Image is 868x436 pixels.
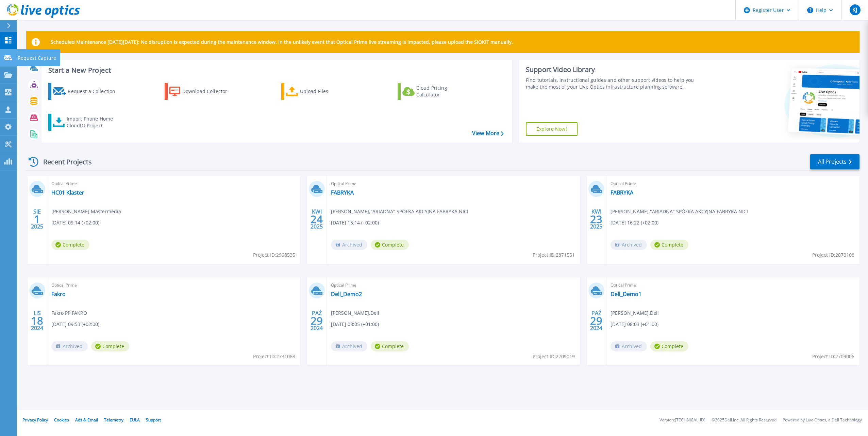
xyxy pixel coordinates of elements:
a: Explore Now! [526,122,578,136]
div: Upload Files [300,85,354,98]
a: Fakro [51,291,66,297]
span: Project ID: 2731088 [253,353,295,360]
span: Optical Prime [611,180,855,187]
a: Request a Collection [48,83,124,100]
span: Optical Prime [51,180,296,187]
div: PAŹ 2024 [590,308,603,333]
p: Request Capture [18,49,56,67]
span: Complete [91,341,129,351]
span: Archived [331,240,367,250]
span: Complete [371,341,409,351]
div: Import Phone Home CloudIQ Project [67,115,120,129]
a: Telemetry [104,417,123,423]
span: [DATE] 09:14 (+02:00) [51,219,99,226]
span: 29 [590,318,602,324]
span: Archived [331,341,367,351]
a: View More [472,130,504,137]
a: Ads & Email [75,417,98,423]
span: KJ [852,7,857,13]
a: Cloud Pricing Calculator [398,83,473,100]
span: [PERSON_NAME] , "ARIADNA" SPÓŁKA AKCYJNA FABRYKA NICI [611,208,748,215]
span: [PERSON_NAME] , Dell [611,309,659,317]
span: [PERSON_NAME] , Dell [331,309,379,317]
span: Optical Prime [331,180,576,187]
div: SIE 2025 [31,207,44,232]
a: Dell_Demo2 [331,291,362,297]
li: Powered by Live Optics, a Dell Technology [783,418,862,422]
div: KWI 2025 [310,207,323,232]
span: Project ID: 2870168 [812,251,854,259]
div: Support Video Library [526,65,702,74]
a: Dell_Demo1 [611,291,641,297]
div: KWI 2025 [590,207,603,232]
span: Project ID: 2871551 [533,251,575,259]
a: Upload Files [281,83,357,100]
span: Complete [51,240,89,250]
h3: Start a New Project [48,67,503,74]
a: FABRYKA [611,189,633,196]
div: PAŹ 2024 [310,308,323,333]
a: Cookies [54,417,69,423]
span: [DATE] 15:14 (+02:00) [331,219,379,226]
span: 24 [311,216,323,222]
a: EULA [130,417,140,423]
span: 18 [31,318,43,324]
div: Cloud Pricing Calculator [416,85,471,98]
a: FABRYKA [331,189,354,196]
div: Download Collector [182,85,237,98]
span: Complete [371,240,409,250]
li: © 2025 Dell Inc. All Rights Reserved [712,418,777,422]
a: All Projects [810,154,859,169]
a: Download Collector [165,83,240,100]
span: Archived [611,240,647,250]
span: Project ID: 2709006 [812,353,854,360]
span: Project ID: 2709019 [533,353,575,360]
a: Support [146,417,161,423]
span: Complete [650,240,688,250]
span: 1 [34,216,40,222]
div: Find tutorials, instructional guides and other support videos to help you make the most of your L... [526,77,702,90]
span: 29 [311,318,323,324]
div: LIS 2024 [31,308,44,333]
span: [DATE] 09:53 (+02:00) [51,321,99,328]
div: Recent Projects [26,153,101,170]
span: [DATE] 08:05 (+01:00) [331,321,379,328]
li: Version: [TECHNICAL_ID] [660,418,705,422]
span: Project ID: 2998535 [253,251,295,259]
span: Optical Prime [331,281,576,289]
span: [PERSON_NAME] , "ARIADNA" SPÓŁKA AKCYJNA FABRYKA NICI [331,208,468,215]
span: [DATE] 16:22 (+02:00) [611,219,658,226]
span: Fakro PP , FAKRO [51,309,87,317]
a: Privacy Policy [22,417,48,423]
span: [PERSON_NAME] , Mastermedia [51,208,121,215]
p: Scheduled Maintenance [DATE][DATE]: No disruption is expected during the maintenance window. In t... [51,39,513,45]
span: Complete [650,341,688,351]
div: Request a Collection [68,85,122,98]
span: Optical Prime [611,281,855,289]
span: Archived [51,341,88,351]
span: Archived [611,341,647,351]
a: HC01 Klaster [51,189,84,196]
span: [DATE] 08:03 (+01:00) [611,321,658,328]
span: Optical Prime [51,281,296,289]
span: 23 [590,216,602,222]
